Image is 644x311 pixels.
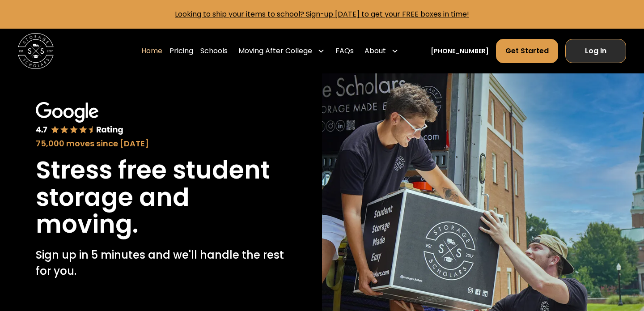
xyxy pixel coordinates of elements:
div: 75,000 moves since [DATE] [36,137,286,149]
img: Google 4.7 star rating [36,102,123,136]
div: About [361,38,402,64]
div: Moving After College [235,38,328,64]
div: Moving After College [238,46,312,56]
img: Storage Scholars main logo [18,33,54,69]
a: Home [141,38,162,64]
a: Get Started [496,39,558,63]
a: Log In [565,39,626,63]
a: home [18,33,54,69]
a: [PHONE_NUMBER] [431,47,489,56]
a: Pricing [169,38,193,64]
h1: Stress free student storage and moving. [36,157,286,238]
a: FAQs [335,38,354,64]
a: Looking to ship your items to school? Sign-up [DATE] to get your FREE boxes in time! [175,9,469,19]
p: Sign up in 5 minutes and we'll handle the rest for you. [36,247,286,279]
div: About [364,46,386,56]
a: Schools [200,38,228,64]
